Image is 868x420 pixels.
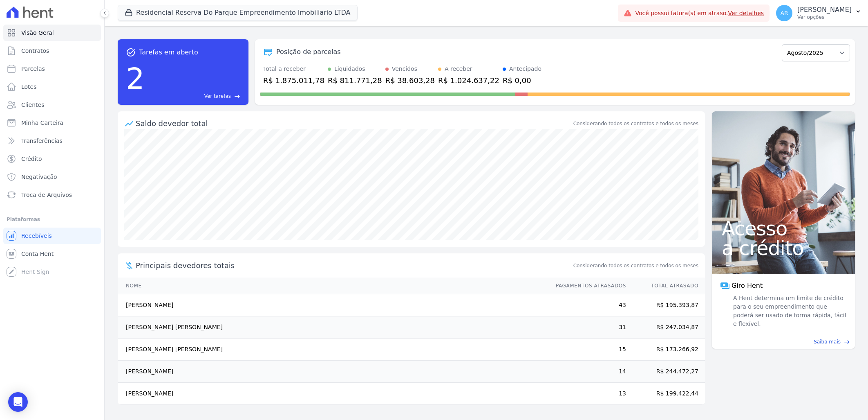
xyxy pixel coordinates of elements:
div: 2 [126,57,145,100]
a: Negativação [3,169,101,185]
td: [PERSON_NAME] [118,383,548,405]
a: Recebíveis [3,228,101,244]
button: Residencial Reserva Do Parque Empreendimento Imobiliario LTDA [118,5,358,20]
div: Open Intercom Messenger [8,392,28,412]
span: A Hent determina um limite de crédito para o seu empreendimento que poderá ser usado de forma ráp... [732,294,847,328]
span: Você possui fatura(s) em atraso. [635,9,764,18]
th: Nome [118,278,548,294]
td: 31 [548,316,626,339]
div: Total a receber [263,65,324,73]
div: Saldo devedor total [136,118,572,129]
span: east [234,93,240,99]
span: a crédito [722,238,845,258]
a: Troca de Arquivos [3,187,101,203]
div: R$ 0,00 [503,75,541,86]
span: Transferências [21,137,63,145]
a: Ver detalhes [728,10,764,16]
a: Crédito [3,151,101,167]
div: A receber [445,65,472,73]
span: Conta Hent [21,250,54,258]
a: Ver tarefas east [148,93,240,100]
span: Considerando todos os contratos e todos os meses [573,262,698,269]
span: Lotes [21,83,37,91]
span: Saiba mais [814,338,841,345]
span: Negativação [21,173,57,181]
div: Considerando todos os contratos e todos os meses [573,120,698,127]
td: R$ 199.422,44 [626,383,705,405]
span: AR [780,10,788,16]
th: Total Atrasado [626,278,705,294]
span: Principais devedores totais [136,260,572,271]
td: R$ 247.034,87 [626,316,705,339]
a: Lotes [3,79,101,95]
span: Giro Hent [732,281,763,291]
a: Transferências [3,133,101,149]
span: task_alt [126,47,136,57]
div: R$ 1.024.637,22 [438,75,499,86]
div: R$ 811.771,28 [328,75,382,86]
button: AR [PERSON_NAME] Ver opções [770,2,868,25]
span: Clientes [21,101,44,109]
td: [PERSON_NAME] [PERSON_NAME] [118,316,548,339]
span: Parcelas [21,65,45,73]
td: R$ 195.393,87 [626,294,705,316]
td: [PERSON_NAME] [118,361,548,383]
p: [PERSON_NAME] [797,6,852,14]
span: Crédito [21,155,42,163]
td: 14 [548,361,626,383]
a: Clientes [3,97,101,113]
td: [PERSON_NAME] [118,294,548,316]
a: Contratos [3,43,101,59]
div: Plataformas [7,215,98,224]
span: Ver tarefas [204,93,231,100]
span: east [844,339,850,345]
div: Antecipado [509,65,541,73]
td: [PERSON_NAME] [PERSON_NAME] [118,339,548,361]
span: Recebíveis [21,232,52,240]
div: Vencidos [392,65,417,73]
td: R$ 244.472,27 [626,361,705,383]
p: Ver opções [797,14,852,20]
td: R$ 173.266,92 [626,339,705,361]
span: Acesso [722,219,845,238]
td: 13 [548,383,626,405]
a: Minha Carteira [3,115,101,131]
span: Contratos [21,47,49,55]
div: Liquidados [334,65,365,73]
span: Troca de Arquivos [21,191,72,199]
div: R$ 1.875.011,78 [263,75,324,86]
span: Minha Carteira [21,119,63,127]
th: Pagamentos Atrasados [548,278,626,294]
div: R$ 38.603,28 [385,75,435,86]
a: Parcelas [3,61,101,77]
a: Visão Geral [3,25,101,41]
span: Visão Geral [21,29,54,37]
span: Tarefas em aberto [139,47,198,57]
a: Saiba mais east [717,338,850,345]
td: 15 [548,339,626,361]
div: Posição de parcelas [276,47,341,57]
td: 43 [548,294,626,316]
a: Conta Hent [3,246,101,262]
